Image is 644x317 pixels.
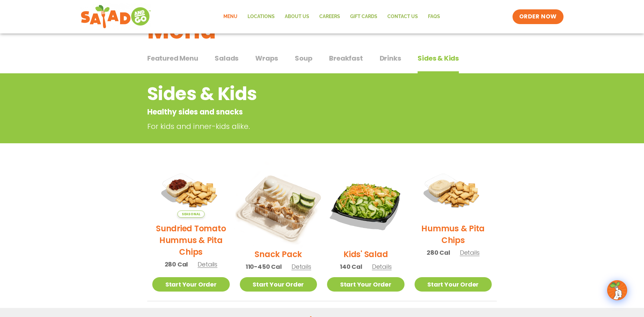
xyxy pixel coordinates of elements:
[415,277,492,292] a: Start Your Order
[608,281,627,300] img: wpChatIcon
[165,260,188,269] span: 280 Cal
[423,9,445,24] a: FAQs
[218,9,243,24] a: Menu
[418,53,459,63] span: Sides & Kids
[243,9,280,24] a: Locations
[343,248,388,260] h2: Kids' Salad
[152,223,230,258] h2: Sundried Tomato Hummus & Pita Chips
[240,277,317,292] a: Start Your Order
[427,248,450,257] span: 280 Cal
[513,9,563,24] a: ORDER NOW
[147,121,446,132] p: For kids and inner-kids alike.
[152,166,230,218] img: Product photo for Sundried Tomato Hummus & Pita Chips
[147,53,198,63] span: Featured Menu
[198,260,217,268] span: Details
[255,248,302,260] h2: Snack Pack
[380,53,401,63] span: Drinks
[519,13,557,21] span: ORDER NOW
[372,262,392,271] span: Details
[295,53,312,63] span: Soup
[460,248,480,257] span: Details
[340,262,362,271] span: 140 Cal
[314,9,345,24] a: Careers
[177,211,205,218] span: Seasonal
[329,53,363,63] span: Breakfast
[218,9,445,24] nav: Menu
[147,106,443,117] p: Healthy sides and snacks
[382,9,423,24] a: Contact Us
[255,53,278,63] span: Wraps
[415,166,492,218] img: Product photo for Hummus & Pita Chips
[246,262,282,271] span: 110-450 Cal
[80,3,151,30] img: new-SAG-logo-768×292
[215,53,238,63] span: Salads
[147,51,497,74] div: Tabbed content
[233,159,324,250] img: Product photo for Snack Pack
[291,262,311,271] span: Details
[327,166,405,243] img: Product photo for Kids’ Salad
[327,277,405,292] a: Start Your Order
[345,9,382,24] a: GIFT CARDS
[147,80,443,107] h2: Sides & Kids
[415,223,492,246] h2: Hummus & Pita Chips
[280,9,314,24] a: About Us
[152,277,230,292] a: Start Your Order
